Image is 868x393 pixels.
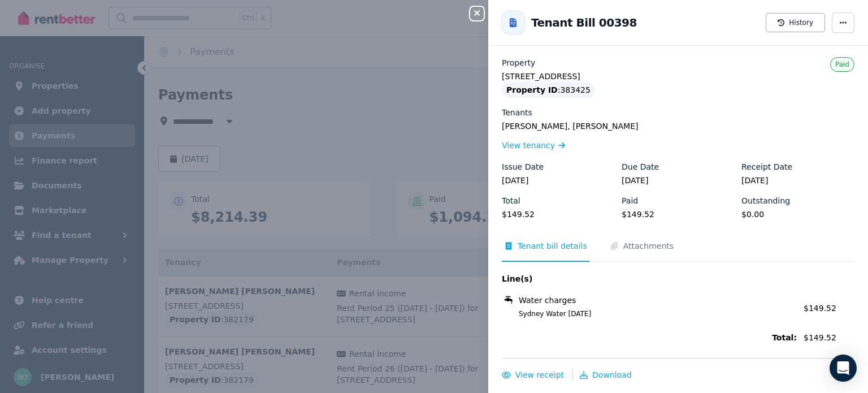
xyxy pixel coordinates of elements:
[506,84,558,96] span: Property ID
[502,369,564,381] button: View receipt
[502,107,532,118] label: Tenants
[518,240,587,252] span: Tenant bill details
[502,175,615,186] legend: [DATE]
[502,57,535,68] label: Property
[531,15,637,31] h2: Tenant Bill 00398
[502,195,520,206] label: Total
[515,370,564,379] span: View receipt
[502,332,797,343] span: Total:
[502,140,555,151] span: View tenancy
[580,369,632,381] button: Download
[502,71,854,82] legend: [STREET_ADDRESS]
[502,209,615,220] legend: $149.52
[502,120,854,132] legend: [PERSON_NAME], [PERSON_NAME]
[622,209,735,220] legend: $149.52
[766,13,825,32] button: History
[741,175,854,186] legend: [DATE]
[502,161,544,172] label: Issue Date
[622,195,638,206] label: Paid
[592,370,632,379] span: Download
[830,355,857,382] div: Open Intercom Messenger
[622,161,659,172] label: Due Date
[502,273,797,284] span: Line(s)
[502,82,595,98] div: : 383425
[622,175,735,186] legend: [DATE]
[741,195,790,206] label: Outstanding
[741,161,792,172] label: Receipt Date
[804,304,836,313] span: $149.52
[623,240,674,252] span: Attachments
[502,240,854,262] nav: Tabs
[505,309,797,318] span: Sydney Water [DATE]
[502,140,565,151] a: View tenancy
[519,295,576,306] span: Water charges
[741,209,854,220] legend: $0.00
[804,332,854,343] span: $149.52
[835,61,849,68] span: Paid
